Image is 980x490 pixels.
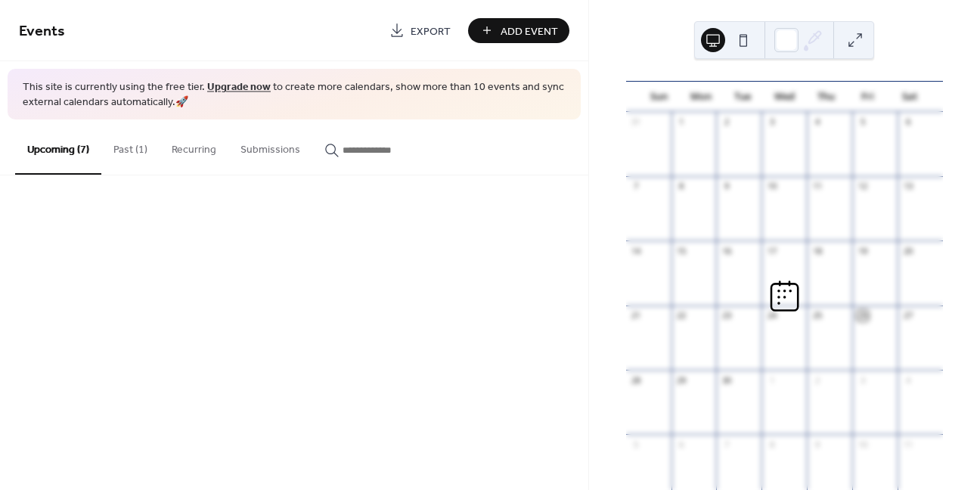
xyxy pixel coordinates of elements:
div: 22 [676,310,687,321]
div: 1 [676,116,687,128]
div: 20 [902,245,913,256]
div: 27 [902,310,913,321]
div: 3 [857,374,868,386]
div: 31 [631,116,642,128]
div: 19 [857,245,868,256]
div: 6 [676,439,687,450]
div: 21 [631,310,642,321]
div: Mon [680,82,721,112]
div: 6 [902,116,913,128]
a: Export [378,18,462,43]
div: 14 [631,245,642,256]
div: 9 [811,439,823,450]
span: This site is currently using the free tier. to create more calendars, show more than 10 events an... [23,80,566,110]
div: 13 [902,181,913,192]
div: 11 [902,439,913,450]
span: Export [411,23,451,39]
div: Wed [764,82,805,112]
div: 2 [721,116,732,128]
a: Upgrade now [207,77,271,98]
div: 11 [811,181,823,192]
div: Thu [805,82,847,112]
div: 15 [676,245,687,256]
div: 24 [766,310,777,321]
div: 26 [857,310,868,321]
div: 7 [721,439,732,450]
div: Tue [721,82,763,112]
div: 4 [811,116,823,128]
div: 10 [766,181,777,192]
button: Past (1) [101,119,160,173]
span: Events [19,17,65,46]
span: Add Event [501,23,558,39]
div: 23 [721,310,732,321]
div: 12 [857,181,868,192]
button: Upcoming (7) [15,119,101,175]
div: 28 [631,374,642,386]
div: 8 [676,181,687,192]
button: Add Event [468,18,569,43]
div: 10 [857,439,868,450]
div: 2 [811,374,823,386]
div: 16 [721,245,732,256]
div: Sat [889,82,931,112]
div: 30 [721,374,732,386]
div: 8 [766,439,777,450]
div: 7 [631,181,642,192]
div: 18 [811,245,823,256]
button: Recurring [160,119,228,173]
div: 17 [766,245,777,256]
div: 5 [631,439,642,450]
div: 4 [902,374,913,386]
div: 5 [857,116,868,128]
div: Sun [638,82,680,112]
div: 29 [676,374,687,386]
div: 9 [721,181,732,192]
div: 1 [766,374,777,386]
div: 3 [766,116,777,128]
div: Fri [847,82,889,112]
button: Submissions [228,119,312,173]
div: 25 [811,310,823,321]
